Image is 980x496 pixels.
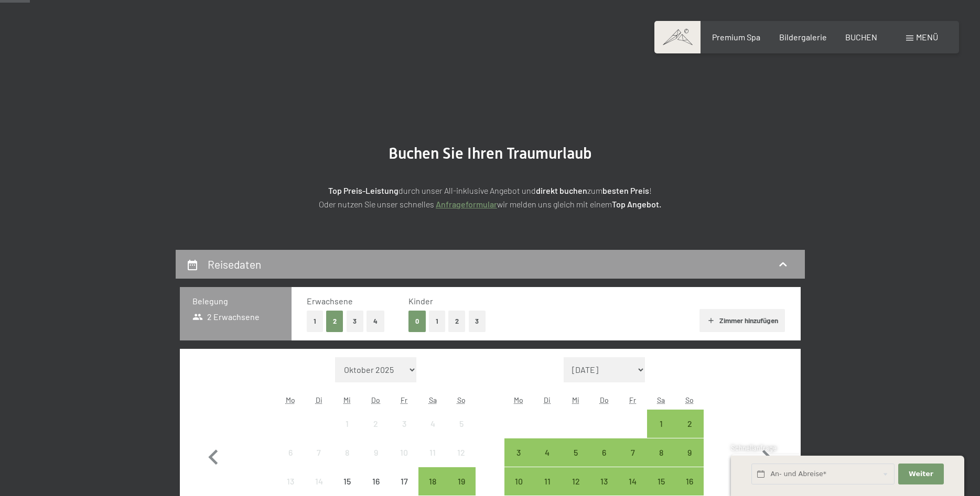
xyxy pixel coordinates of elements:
div: Anreise möglich [647,467,675,495]
div: Fri Oct 17 2025 [390,467,418,495]
div: Anreise nicht möglich [276,467,305,495]
div: Anreise möglich [675,438,704,467]
div: Sun Oct 12 2025 [447,438,475,467]
abbr: Sonntag [685,395,694,404]
abbr: Donnerstag [600,395,609,404]
div: 7 [306,448,332,475]
div: Anreise möglich [675,410,704,438]
div: Sun Nov 09 2025 [675,438,704,467]
div: Sun Nov 16 2025 [675,467,704,495]
div: Anreise nicht möglich [418,438,447,467]
h3: Belegung [192,295,279,307]
div: Anreise nicht möglich [418,410,447,438]
span: Kinder [408,296,433,306]
div: Anreise möglich [504,438,533,467]
div: Anreise möglich [418,467,447,495]
div: Anreise möglich [675,467,704,495]
div: Anreise nicht möglich [390,410,418,438]
div: Anreise nicht möglich [362,467,390,495]
button: Weiter [898,464,943,485]
div: Anreise nicht möglich [305,467,333,495]
div: Wed Oct 08 2025 [333,438,361,467]
div: Anreise nicht möglich [390,438,418,467]
span: Weiter [909,469,933,479]
div: Fri Oct 10 2025 [390,438,418,467]
div: Anreise nicht möglich [333,410,361,438]
div: Anreise nicht möglich [305,438,333,467]
abbr: Sonntag [457,395,466,404]
div: Anreise nicht möglich [276,438,305,467]
button: 3 [347,311,364,332]
div: Anreise möglich [562,438,590,467]
div: Anreise möglich [533,438,562,467]
div: Anreise nicht möglich [333,438,361,467]
span: Erwachsene [307,296,353,306]
div: Sat Oct 04 2025 [418,410,447,438]
abbr: Dienstag [544,395,551,404]
abbr: Freitag [401,395,407,404]
div: Anreise nicht möglich [362,438,390,467]
div: 1 [334,420,360,446]
span: Premium Spa [712,32,760,42]
div: 8 [334,448,360,475]
div: Mon Oct 13 2025 [276,467,305,495]
div: 1 [648,420,674,446]
strong: direkt buchen [536,185,587,195]
div: Anreise nicht möglich [447,410,475,438]
abbr: Montag [514,395,523,404]
div: Sat Nov 15 2025 [647,467,675,495]
div: Sat Oct 11 2025 [418,438,447,467]
span: 2 Erwachsene [192,311,260,323]
div: Anreise möglich [618,438,647,467]
div: Wed Oct 01 2025 [333,410,361,438]
abbr: Mittwoch [343,395,351,404]
div: Anreise möglich [647,410,675,438]
div: Tue Nov 11 2025 [533,467,562,495]
button: 1 [429,311,445,332]
div: 6 [277,448,304,475]
strong: Top Angebot. [612,199,661,209]
div: Anreise nicht möglich [447,438,475,467]
abbr: Samstag [657,395,665,404]
a: BUCHEN [845,32,877,42]
abbr: Donnerstag [371,395,380,404]
abbr: Mittwoch [572,395,579,404]
div: Mon Nov 03 2025 [504,438,533,467]
h2: Reisedaten [208,258,261,271]
span: Menü [916,32,938,42]
p: durch unser All-inklusive Angebot und zum ! Oder nutzen Sie unser schnelles wir melden uns gleich... [228,184,752,211]
div: Anreise möglich [647,438,675,467]
div: 3 [391,420,417,446]
div: Thu Nov 13 2025 [590,467,618,495]
span: Buchen Sie Ihren Traumurlaub [389,144,592,162]
div: 4 [419,420,446,446]
button: 1 [307,311,323,332]
div: 9 [363,448,389,475]
div: Mon Oct 06 2025 [276,438,305,467]
abbr: Dienstag [316,395,322,404]
span: Schnellanfrage [731,444,777,452]
div: 12 [448,448,474,475]
abbr: Freitag [629,395,636,404]
div: 9 [676,448,703,475]
div: Sat Oct 18 2025 [418,467,447,495]
button: 4 [367,311,384,332]
abbr: Samstag [429,395,437,404]
div: Tue Nov 04 2025 [533,438,562,467]
div: Mon Nov 10 2025 [504,467,533,495]
button: Zimmer hinzufügen [699,309,785,332]
div: Anreise möglich [590,438,618,467]
button: 2 [448,311,466,332]
button: 0 [408,311,426,332]
a: Bildergalerie [779,32,827,42]
div: 4 [534,448,561,475]
div: Fri Oct 03 2025 [390,410,418,438]
div: 10 [391,448,417,475]
div: Anreise möglich [618,467,647,495]
div: Fri Nov 14 2025 [618,467,647,495]
div: Wed Nov 12 2025 [562,467,590,495]
div: Tue Oct 14 2025 [305,467,333,495]
div: Sat Nov 08 2025 [647,438,675,467]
